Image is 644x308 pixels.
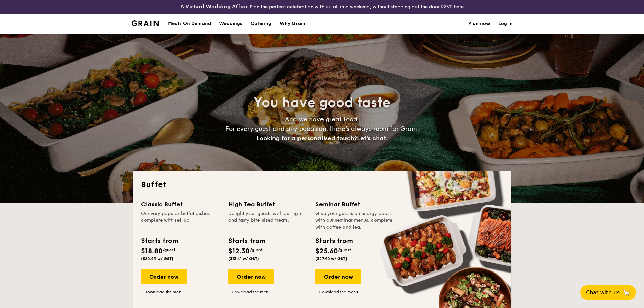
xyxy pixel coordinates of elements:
[315,236,352,246] div: Starts from
[132,20,159,26] img: Grain
[468,14,490,34] a: Plan now
[441,4,464,10] a: RSVP here
[228,256,259,261] span: ($13.41 w/ GST)
[276,14,309,34] a: Why Grain
[141,247,163,255] span: $18.80
[132,20,159,26] a: Logotype
[228,236,265,246] div: Starts from
[315,256,347,261] span: ($27.90 w/ GST)
[580,285,636,300] button: Chat with us🦙
[254,95,390,111] span: You have good taste
[164,14,215,34] a: Meals On Demand
[163,247,175,252] span: /guest
[141,269,187,284] div: Order now
[228,199,307,209] div: High Tea Buffet
[228,269,274,284] div: Order now
[315,199,395,209] div: Seminar Buffet
[180,3,248,11] h4: A Virtual Wedding Affair
[127,3,517,11] div: Plan the perfect celebration with us, all in a weekend, without stepping out the door.
[141,256,173,261] span: ($20.49 w/ GST)
[498,14,513,34] a: Log in
[315,210,395,231] div: Give your guests an energy boost with our seminar menus, complete with coffee and tea.
[338,247,351,252] span: /guest
[141,236,178,246] div: Starts from
[141,179,503,190] h2: Buffet
[141,199,220,209] div: Classic Buffet
[357,135,388,142] span: Let's chat.
[586,289,620,296] span: Chat with us
[622,289,630,297] span: 🦙
[225,116,419,142] span: And we have great food. For every guest and any occasion, there’s always room for Grain.
[315,269,361,284] div: Order now
[141,289,187,295] a: Download the menu
[246,14,276,34] a: Catering
[228,210,307,231] div: Delight your guests with our light and tasty bite-sized treats.
[141,210,220,231] div: Our very popular buffet dishes, complete with set-up.
[315,247,338,255] span: $25.60
[315,289,361,295] a: Download the menu
[228,289,274,295] a: Download the menu
[250,247,263,252] span: /guest
[215,14,246,34] a: Weddings
[168,14,211,34] div: Meals On Demand
[228,247,250,255] span: $12.30
[251,14,271,34] h1: Catering
[256,135,357,142] span: Looking for a personalised touch?
[280,14,305,34] div: Why Grain
[219,14,242,34] div: Weddings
